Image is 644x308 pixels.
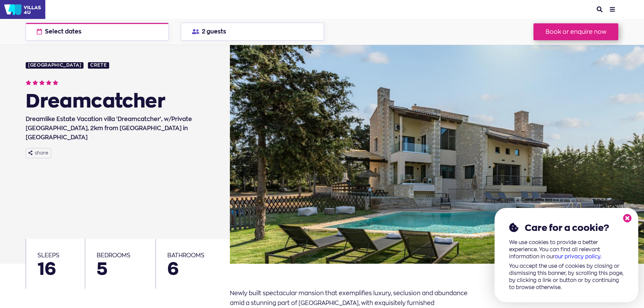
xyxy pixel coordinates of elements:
[26,113,213,142] h1: Dreamlike Estate Vacation villa 'Dreamcatcher', w/Private [GEOGRAPHIC_DATA], 2km from [GEOGRAPHIC...
[26,90,213,111] div: Dreamcatcher
[97,252,130,259] span: bedrooms
[509,239,624,260] p: We use cookies to provide a better experience. You can find all relevant information in our .
[555,253,600,260] a: our privacy policy
[26,23,169,41] button: Select dates
[38,252,59,259] span: sleeps
[45,29,81,34] span: Select dates
[167,260,218,277] span: 6
[26,62,84,69] a: [GEOGRAPHIC_DATA]
[97,260,144,277] span: 5
[533,23,618,40] button: Book or enquire now
[26,148,51,159] button: share
[88,62,109,69] a: Crete
[509,263,624,291] p: You accept the use of cookies by closing or dismissing this banner, by scrolling this page, by cl...
[181,23,324,41] button: 2 guests
[38,260,73,277] span: 16
[509,222,624,233] h2: Care for a cookie?
[167,252,205,259] span: bathrooms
